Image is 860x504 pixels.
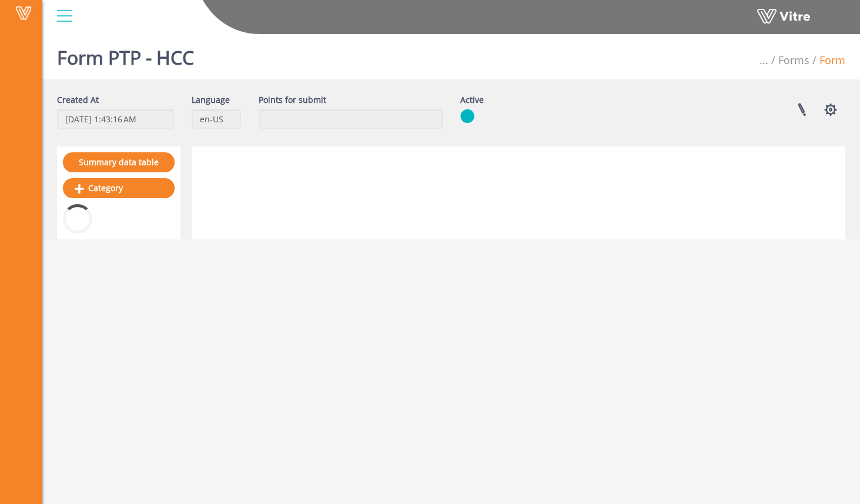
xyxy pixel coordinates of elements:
label: Created At [57,94,99,106]
label: Language [192,94,230,106]
a: Summary data table [63,152,175,172]
h1: Form PTP - HCC [57,29,194,79]
span: ... [759,53,768,67]
img: yes [460,109,474,124]
li: Form [809,53,845,68]
label: Active [460,94,484,106]
a: Category [63,178,175,198]
label: Points for submit [259,94,326,106]
a: Forms [778,53,809,67]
